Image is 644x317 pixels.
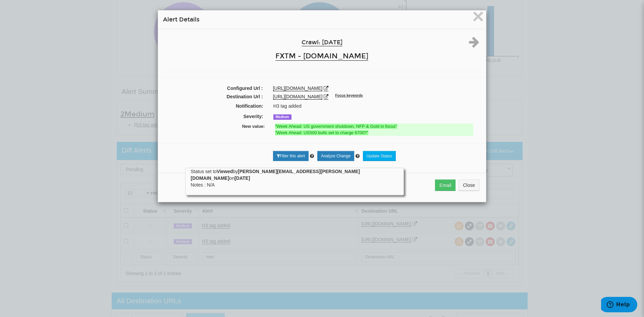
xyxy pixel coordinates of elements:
span: × [472,5,484,28]
sup: Focus keywords [335,93,363,97]
h4: Alert Details [163,15,481,24]
label: Severity: [161,113,268,120]
div: Status set to by on Notes : N/A [191,168,398,188]
a: [URL][DOMAIN_NAME] [273,94,323,100]
strong: Viewed [217,169,233,174]
button: Close [459,179,479,191]
label: Configured Url : [160,85,268,92]
a: [URL][DOMAIN_NAME] [273,86,323,91]
strong: "Week Ahead: US government shutdown, NFP & Gold in focus" [275,124,397,129]
strong: [DATE] [234,175,250,181]
a: Analyze Change [317,151,354,161]
button: Close [472,11,484,24]
div: H3 tag added [268,103,483,109]
label: Destination Url : [160,93,268,100]
a: Next alert [469,42,479,47]
a: Crawl: [DATE] [302,39,342,46]
strong: [PERSON_NAME][EMAIL_ADDRESS][PERSON_NAME][DOMAIN_NAME] [191,169,360,181]
a: Filter this alert [273,151,309,161]
label: Notification: [161,103,268,109]
button: Email [435,179,455,191]
span: Medium [273,114,291,120]
a: Update Status [363,151,396,161]
strong: "Week Ahead: US500 bulls set to charge 6700?" [275,130,369,135]
a: FXTM - [DOMAIN_NAME] [275,52,368,61]
iframe: Opens a widget where you can find more information [601,297,637,314]
label: New value: [166,123,270,130]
